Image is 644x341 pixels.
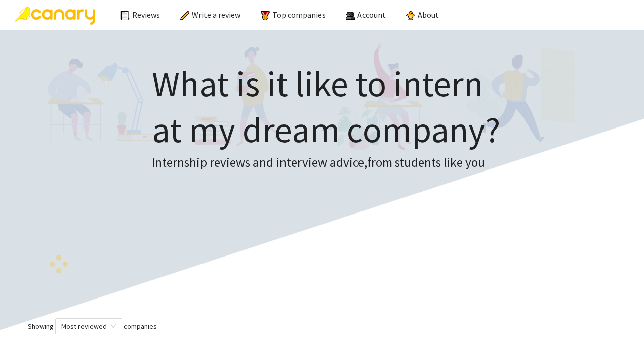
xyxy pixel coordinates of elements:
[152,107,500,152] span: at my dream company?
[346,11,355,20] img: people.png
[180,10,240,20] a: Write a review
[406,10,439,20] a: About
[10,318,634,334] div: Showing companies
[61,319,116,334] span: Most reviewed
[357,10,386,20] span: Account
[15,7,95,25] img: Canary Logo
[120,10,160,20] a: Reviews
[152,153,500,173] h3: Internship reviews and interview advice, from students like you
[261,10,326,20] a: Top companies
[152,61,500,153] h1: What is it like to intern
